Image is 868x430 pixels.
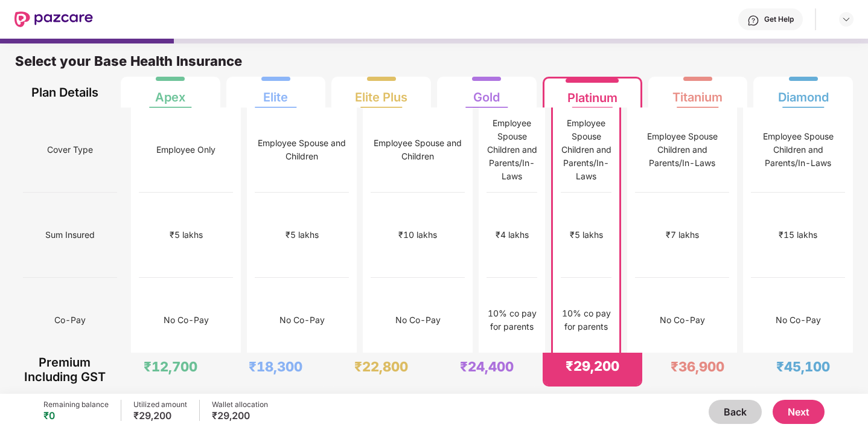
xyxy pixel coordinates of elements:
[23,77,107,107] div: Plan Details
[286,228,319,242] div: ₹5 lakhs
[23,353,107,387] div: Premium Including GST
[671,358,724,375] div: ₹36,900
[371,136,465,163] div: Employee Spouse and Children
[751,130,845,170] div: Employee Spouse Children and Parents/In-Laws
[561,117,611,183] div: Employee Spouse Children and Parents/In-Laws
[45,223,95,246] span: Sum Insured
[776,313,821,327] div: No Co-Pay
[279,313,325,327] div: No Co-Pay
[778,80,829,104] div: Diamond
[776,358,830,375] div: ₹45,100
[156,143,215,156] div: Employee Only
[570,228,603,242] div: ₹5 lakhs
[155,80,185,104] div: Apex
[672,80,723,104] div: Titanium
[354,358,408,375] div: ₹22,800
[660,313,705,327] div: No Co-Pay
[170,228,203,242] div: ₹5 lakhs
[212,400,268,409] div: Wallet allocation
[473,80,500,104] div: Gold
[164,313,209,327] div: No Co-Pay
[47,138,93,161] span: Cover Type
[133,400,187,409] div: Utilized amount
[395,313,441,327] div: No Co-Pay
[14,11,93,27] img: New Pazcare Logo
[249,358,302,375] div: ₹18,300
[487,307,537,333] div: 10% co pay for parents
[355,80,407,104] div: Elite Plus
[15,53,853,77] div: Select your Base Health Insurance
[43,400,109,409] div: Remaining balance
[764,14,794,24] div: Get Help
[709,400,762,424] button: Back
[398,228,437,242] div: ₹10 lakhs
[460,358,514,375] div: ₹24,400
[773,400,825,424] button: Next
[255,136,349,163] div: Employee Spouse and Children
[263,80,288,104] div: Elite
[566,358,619,374] div: ₹29,200
[666,228,699,242] div: ₹7 lakhs
[841,14,851,24] img: svg+xml;base64,PHN2ZyBpZD0iRHJvcGRvd24tMzJ4MzIiIHhtbG5zPSJodHRwOi8vd3d3LnczLm9yZy8yMDAwL3N2ZyIgd2...
[561,307,611,333] div: 10% co pay for parents
[133,409,187,422] div: ₹29,200
[144,358,197,375] div: ₹12,700
[747,14,759,27] img: svg+xml;base64,PHN2ZyBpZD0iSGVscC0zMngzMiIgeG1sbnM9Imh0dHA6Ly93d3cudzMub3JnLzIwMDAvc3ZnIiB3aWR0aD...
[567,81,617,105] div: Platinum
[635,130,729,170] div: Employee Spouse Children and Parents/In-Laws
[43,409,109,422] div: ₹0
[54,309,86,332] span: Co-Pay
[487,117,537,183] div: Employee Spouse Children and Parents/In-Laws
[496,228,529,242] div: ₹4 lakhs
[212,409,268,422] div: ₹29,200
[779,228,817,242] div: ₹15 lakhs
